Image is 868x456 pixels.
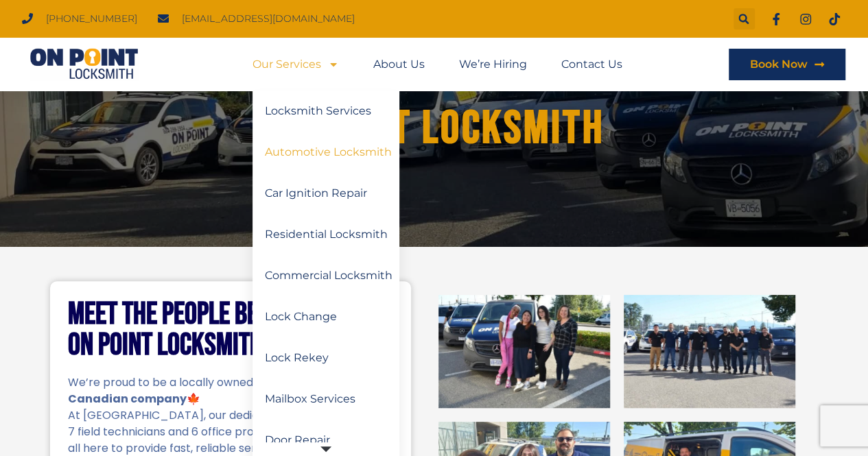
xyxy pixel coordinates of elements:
[624,295,795,408] img: On Point Locksmith Port Coquitlam, BC 2
[68,424,393,440] p: 7 field technicians and 6 office professionals,
[253,132,399,173] a: Automotive Locksmith
[253,91,399,132] a: Locksmith Services
[253,173,399,214] a: Car Ignition Repair
[68,391,187,407] strong: Canadian company
[253,296,399,337] a: Lock Change
[734,8,755,29] div: Search
[64,103,804,154] h1: On point Locksmith
[373,49,425,80] a: About Us
[253,379,399,420] a: Mailbox Services
[68,374,393,391] p: We’re proud to be a locally owned and operated
[178,10,355,28] span: [EMAIL_ADDRESS][DOMAIN_NAME]
[43,10,137,28] span: [PHONE_NUMBER]
[68,299,393,361] h2: Meet the People Behind On Point Locksmith
[459,49,527,80] a: We’re Hiring
[253,49,339,80] a: Our Services
[253,49,622,80] nav: Menu
[253,337,399,379] a: Lock Rekey
[253,255,399,296] a: Commercial Locksmith
[438,295,610,408] img: On Point Locksmith Port Coquitlam, BC 1
[561,49,622,80] a: Contact Us
[68,391,393,424] p: 🍁 At [GEOGRAPHIC_DATA], our dedicated team includes
[729,49,845,80] a: Book Now
[749,59,807,70] span: Book Now
[253,214,399,255] a: Residential Locksmith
